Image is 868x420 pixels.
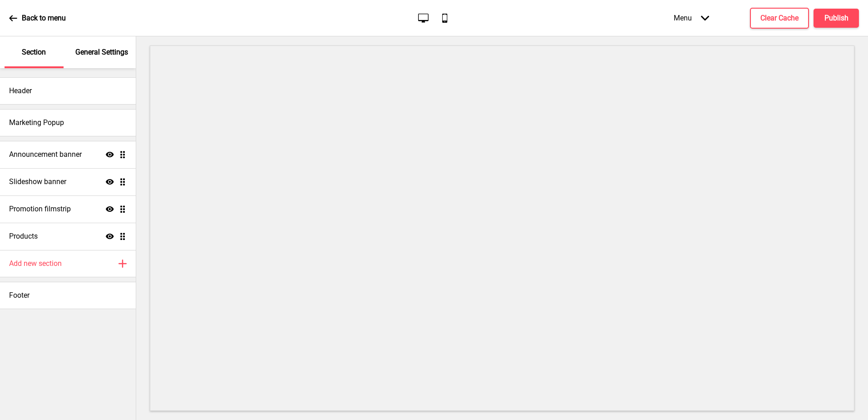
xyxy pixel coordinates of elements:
h4: Products [9,231,38,241]
h4: Clear Cache [760,13,799,23]
h4: Marketing Popup [9,118,64,128]
p: General Settings [75,47,128,57]
h4: Announcement banner [9,150,82,160]
h4: Promotion filmstrip [9,204,71,214]
h4: Add new section [9,259,62,269]
div: Menu [665,5,718,31]
h4: Publish [824,13,848,23]
a: Back to menu [9,6,66,30]
h4: Footer [9,290,30,300]
button: Clear Cache [750,8,809,29]
button: Publish [814,9,859,28]
h4: Slideshow banner [9,177,66,187]
h4: Header [9,86,32,96]
p: Section [22,47,46,57]
p: Back to menu [22,13,66,23]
